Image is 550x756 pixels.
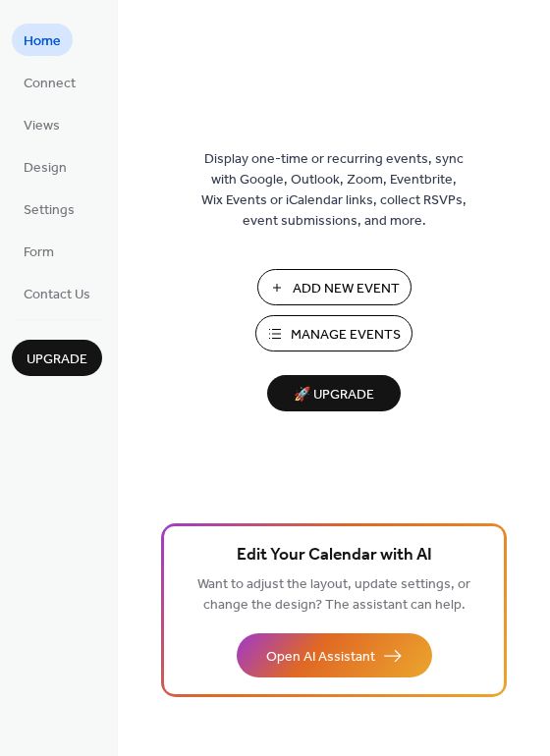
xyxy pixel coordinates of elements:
[12,277,102,309] a: Contact Us
[237,633,432,677] button: Open AI Assistant
[12,235,66,267] a: Form
[266,647,375,668] span: Open AI Assistant
[24,200,75,221] span: Settings
[27,350,87,370] span: Upgrade
[12,192,86,225] a: Settings
[24,243,54,263] span: Form
[237,542,432,569] span: Edit Your Calendar with AI
[293,279,400,299] span: Add New Event
[24,116,60,136] span: Views
[24,158,67,179] span: Design
[24,285,90,305] span: Contact Us
[291,325,401,346] span: Manage Events
[255,315,412,351] button: Manage Events
[267,375,401,411] button: 🚀 Upgrade
[12,150,79,183] a: Design
[12,66,87,98] a: Connect
[257,269,412,305] button: Add New Event
[12,340,102,376] button: Upgrade
[197,571,470,619] span: Want to adjust the layout, update settings, or change the design? The assistant can help.
[279,382,389,408] span: 🚀 Upgrade
[201,149,467,232] span: Display one-time or recurring events, sync with Google, Outlook, Zoom, Eventbrite, Wix Events or ...
[24,74,76,94] span: Connect
[12,108,72,140] a: Views
[24,31,61,52] span: Home
[12,24,73,56] a: Home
